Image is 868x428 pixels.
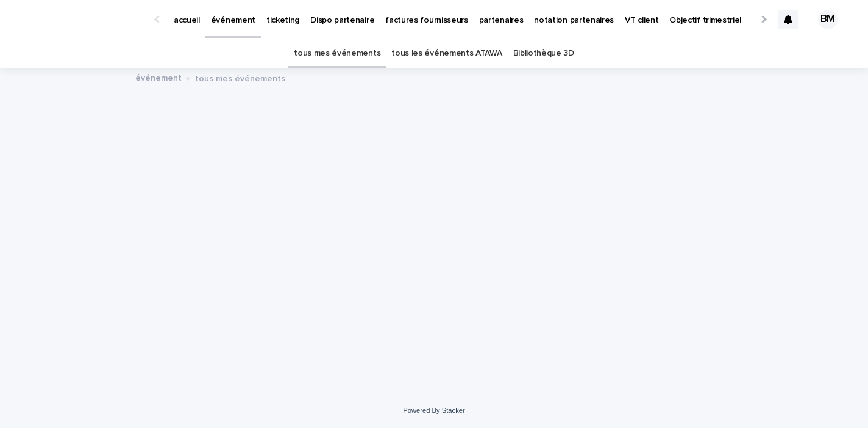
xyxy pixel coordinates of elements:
div: BM [818,10,838,29]
a: Bibliothèque 3D [513,39,574,68]
a: tous les événements ATAWA [391,39,502,68]
a: Powered By Stacker [403,407,464,414]
p: tous mes événements [195,71,285,84]
a: événement [135,70,182,84]
a: tous mes événements [294,39,380,68]
img: Ls34BcGeRexTGTNfXpUC [24,7,143,32]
